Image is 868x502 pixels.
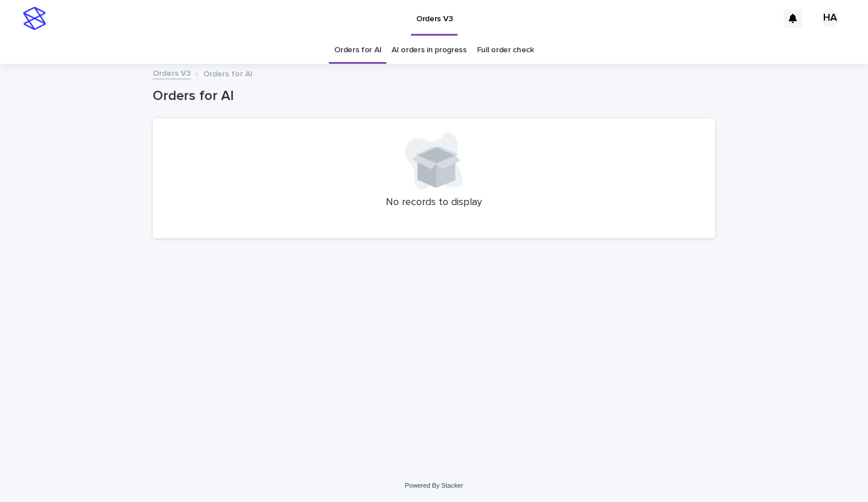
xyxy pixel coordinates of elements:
[334,37,381,64] a: Orders for AI
[405,482,463,489] a: Powered By Stacker
[392,37,467,64] a: AI orders in progress
[153,88,715,105] h1: Orders for AI
[166,196,702,209] p: No records to display
[821,9,839,28] div: HA
[477,37,534,64] a: Full order check
[203,67,253,79] p: Orders for AI
[23,7,46,30] img: stacker-logo-s-only.png
[153,66,191,79] a: Orders V3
